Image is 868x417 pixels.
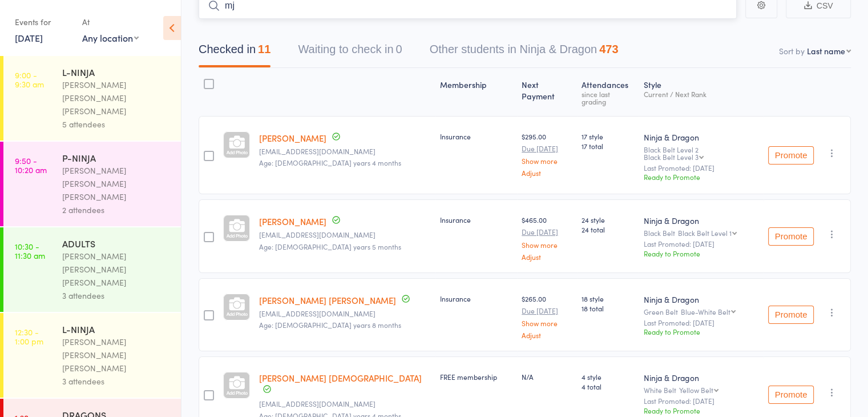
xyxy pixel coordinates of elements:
[582,215,635,224] span: 24 style
[582,224,635,234] span: 24 total
[259,231,431,239] small: kimi_ng191982@hotmail.com
[259,400,431,408] small: shayan_pet24@yahoo.com
[15,327,43,346] time: 12:30 - 1:00 pm
[768,386,814,404] button: Promote
[259,215,326,227] a: [PERSON_NAME]
[582,372,635,382] span: 4 style
[15,242,45,260] time: 10:30 - 11:30 am
[522,131,572,177] div: $295.00
[3,142,181,226] a: 9:50 -10:20 amP-NINJA[PERSON_NAME] [PERSON_NAME] [PERSON_NAME]2 attendees
[259,320,401,330] span: Age: [DEMOGRAPHIC_DATA] years 8 months
[643,319,759,327] small: Last Promoted: [DATE]
[599,43,618,55] div: 473
[258,43,271,55] div: 11
[522,294,572,339] div: $265.00
[3,56,181,141] a: 9:00 -9:30 amL-NINJA[PERSON_NAME] [PERSON_NAME] [PERSON_NAME]5 attendees
[643,386,759,394] div: White Belt
[768,306,814,324] button: Promote
[643,397,759,405] small: Last Promoted: [DATE]
[779,45,805,57] label: Sort by
[3,313,181,398] a: 12:30 -1:00 pmL-NINJA[PERSON_NAME] [PERSON_NAME] [PERSON_NAME]3 attendees
[62,164,171,203] div: [PERSON_NAME] [PERSON_NAME] [PERSON_NAME]
[62,335,171,375] div: [PERSON_NAME] [PERSON_NAME] [PERSON_NAME]
[517,73,577,111] div: Next Payment
[15,13,71,31] div: Events for
[440,294,513,303] div: Insurance
[62,78,171,118] div: [PERSON_NAME] [PERSON_NAME] [PERSON_NAME]
[62,203,171,216] div: 2 attendees
[3,227,181,312] a: 10:30 -11:30 amADULTS[PERSON_NAME] [PERSON_NAME] [PERSON_NAME]3 attendees
[582,141,635,151] span: 17 total
[430,37,619,67] button: Other students in Ninja & Dragon473
[643,248,759,258] div: Ready to Promote
[522,331,572,339] a: Adjust
[522,253,572,260] a: Adjust
[582,382,635,391] span: 4 total
[522,215,572,260] div: $465.00
[15,31,43,44] a: [DATE]
[522,372,572,382] div: N/A
[643,240,759,248] small: Last Promoted: [DATE]
[199,37,271,67] button: Checked in11
[807,45,845,57] div: Last name
[582,303,635,313] span: 18 total
[582,131,635,141] span: 17 style
[522,319,572,327] a: Show more
[259,158,401,167] span: Age: [DEMOGRAPHIC_DATA] years 4 months
[259,242,401,251] span: Age: [DEMOGRAPHIC_DATA] years 5 months
[643,172,759,182] div: Ready to Promote
[82,13,139,31] div: At
[643,153,698,161] div: Black Belt Level 3
[639,73,764,111] div: Style
[62,237,171,250] div: ADULTS
[259,372,422,384] a: [PERSON_NAME] [DEMOGRAPHIC_DATA]
[259,147,431,155] small: dbegenr@gmail.com
[15,156,47,174] time: 9:50 - 10:20 am
[15,70,44,89] time: 9:00 - 9:30 am
[679,386,713,394] div: Yellow Belt
[440,215,513,224] div: Insurance
[62,289,171,302] div: 3 attendees
[582,294,635,303] span: 18 style
[82,31,139,44] div: Any location
[522,307,572,315] small: Due [DATE]
[62,250,171,289] div: [PERSON_NAME] [PERSON_NAME] [PERSON_NAME]
[259,132,326,144] a: [PERSON_NAME]
[643,215,759,226] div: Ninja & Dragon
[62,118,171,131] div: 5 attendees
[62,323,171,335] div: L-NINJA
[643,308,759,315] div: Green Belt
[677,229,731,236] div: Black Belt Level 1
[643,406,759,415] div: Ready to Promote
[582,90,635,105] div: since last grading
[643,327,759,336] div: Ready to Promote
[395,43,402,55] div: 0
[643,164,759,172] small: Last Promoted: [DATE]
[522,145,572,153] small: Due [DATE]
[298,37,402,67] button: Waiting to check in0
[259,294,396,306] a: [PERSON_NAME] [PERSON_NAME]
[440,372,513,382] div: FREE membership
[643,229,759,236] div: Black Belt
[643,294,759,305] div: Ninja & Dragon
[435,73,518,111] div: Membership
[643,146,759,161] div: Black Belt Level 2
[768,227,814,246] button: Promote
[522,228,572,236] small: Due [DATE]
[680,308,730,315] div: Blue-White Belt
[768,146,814,165] button: Promote
[62,151,171,164] div: P-NINJA
[643,372,759,383] div: Ninja & Dragon
[522,241,572,248] a: Show more
[62,375,171,388] div: 3 attendees
[440,131,513,141] div: Insurance
[522,157,572,165] a: Show more
[62,66,171,78] div: L-NINJA
[259,310,431,318] small: alicia_ford25@hotmail.com
[643,90,759,98] div: Current / Next Rank
[577,73,639,111] div: Atten­dances
[643,131,759,143] div: Ninja & Dragon
[522,169,572,177] a: Adjust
